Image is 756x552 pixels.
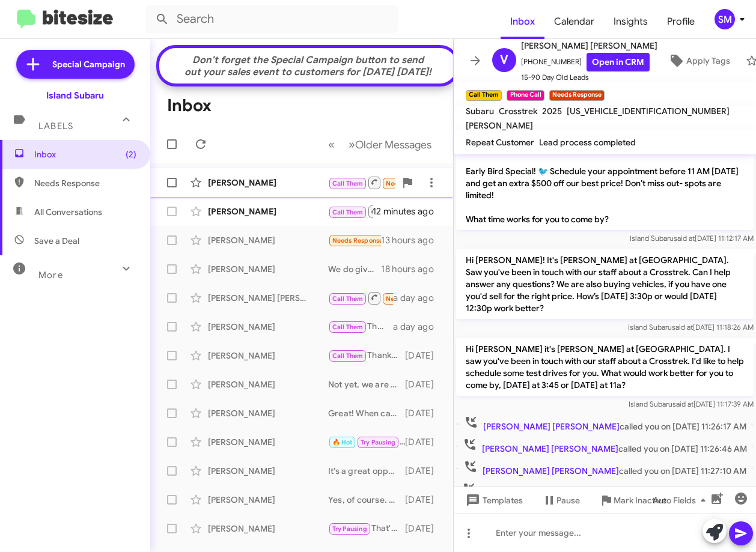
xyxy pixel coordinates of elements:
span: Needs Response [386,295,437,303]
span: said at [672,399,694,408]
div: [DATE] [405,523,444,535]
nav: Page navigation example [322,132,439,157]
span: Older Messages [355,138,431,151]
p: Hi [PERSON_NAME]! It's [PERSON_NAME] at [GEOGRAPHIC_DATA]. Saw you've been in touch with our staf... [456,249,754,319]
span: Crosstrek [499,106,537,117]
p: Hi [PERSON_NAME] it's [PERSON_NAME], BDC Manager at [GEOGRAPHIC_DATA]. Thanks again for reaching ... [456,112,754,230]
span: called you on [DATE] 11:27:10 AM [459,459,751,477]
a: Calendar [544,4,604,39]
span: Try Pausing [332,525,367,533]
span: More [38,270,63,281]
span: (2) [126,148,136,160]
span: Island Subaru [DATE] 11:12:17 AM [630,234,754,243]
button: Auto Fields [643,490,720,511]
h1: Inbox [167,96,212,115]
div: 12 minutes ago [373,205,444,217]
div: Thank you. [328,349,405,363]
div: [PERSON_NAME] [208,378,328,390]
div: [PERSON_NAME] [208,465,328,477]
div: That's completely understandable! If you're considering selling your vehicle in the future, let u... [328,522,405,536]
div: [DATE] [405,436,444,448]
div: a day ago [393,321,444,333]
button: Apply Tags [657,50,740,71]
p: Hi [PERSON_NAME] it's [PERSON_NAME] at [GEOGRAPHIC_DATA]. I saw you've been in touch with our sta... [456,338,754,396]
span: Apply Tags [686,50,730,71]
div: [PERSON_NAME] [PERSON_NAME] [208,292,328,304]
span: Mark Inactive [614,490,666,511]
span: Special Campaign [52,58,125,70]
span: « [328,137,335,152]
div: That's perfectly fine! If you have any questions or need assistance later, feel free to reach out... [328,320,393,334]
span: [PERSON_NAME] [PERSON_NAME] [483,421,620,432]
span: called you on [DATE] 12:00:00 PM [457,482,753,499]
span: Needs Response [386,180,437,187]
button: Next [341,132,439,157]
div: Inbound Call [328,204,373,219]
span: Subaru [466,106,494,117]
div: [PERSON_NAME] [208,350,328,362]
span: Inbox [501,4,544,39]
div: Inbound Call [328,175,395,190]
div: [DATE] [405,465,444,477]
a: Open in CRM [587,53,650,71]
span: 15-90 Day Old Leads [521,71,657,83]
span: Call Them [332,180,364,187]
div: Hello. How much would I be getting? [328,234,381,247]
span: [PERSON_NAME] [PERSON_NAME] [483,466,619,476]
span: [PERSON_NAME] [PERSON_NAME] [521,38,657,53]
div: Yes, of course. Here is a link to our pre-owned inventory. [URL][DOMAIN_NAME]. [328,494,405,506]
span: All Conversations [34,206,102,218]
span: Pause [556,490,580,511]
span: Needs Response [34,177,136,189]
button: SM [704,9,743,29]
span: called you on [DATE] 11:26:17 AM [459,415,751,432]
div: [PERSON_NAME] [208,407,328,419]
div: Not yet, we are hoping for fall! [328,378,405,390]
span: Lead process completed [539,137,636,148]
span: Call Them [332,208,364,216]
div: Great! When can you come in for a great deal? [328,407,405,419]
button: Pause [532,490,590,511]
input: Search [145,5,398,34]
span: Call Them [332,323,364,331]
div: [PERSON_NAME] [208,436,328,448]
div: Don't forget the Special Campaign button to send out your sales event to customers for [DATE] [DA... [165,54,451,78]
div: a day ago [393,292,444,304]
a: Profile [657,4,704,39]
div: 18 hours ago [381,263,444,275]
a: Special Campaign [16,50,135,79]
span: Call Them [332,352,364,360]
small: Needs Response [549,90,605,101]
div: 13 hours ago [381,234,444,246]
span: [PERSON_NAME] [PERSON_NAME] [482,443,618,454]
div: Island Subaru [46,89,104,102]
div: [DATE] [405,350,444,362]
span: called you on [DATE] 11:26:46 AM [458,437,752,455]
button: Mark Inactive [590,490,676,511]
span: Auto Fields [653,490,710,511]
small: Phone Call [507,90,544,101]
div: [PERSON_NAME] [208,494,328,506]
span: Insights [604,4,657,39]
span: [PHONE_NUMBER] [521,53,657,71]
div: Inbound Call [328,291,393,306]
span: V [500,50,508,70]
span: Island Subaru [DATE] 11:18:26 AM [628,323,754,332]
div: We do give our best offers after physically seeing the vehicle, when can you come in for a proper... [328,263,381,275]
div: [DATE] [405,494,444,506]
small: Call Them [466,90,502,101]
span: Labels [38,121,73,132]
div: It’s a great opportunity to see what your Forester is worth! In order to determine how much your ... [328,465,405,477]
div: [PERSON_NAME] [208,205,328,217]
div: That's totally understandable! If you change your mind or have questions before then, feel free t... [328,435,405,449]
span: 2025 [542,106,562,117]
span: Inbox [34,148,136,160]
div: [PERSON_NAME] [208,234,328,246]
div: [DATE] [405,378,444,390]
span: Needs Response [332,237,383,244]
span: said at [674,234,695,243]
button: Templates [454,490,532,511]
span: said at [672,323,693,332]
